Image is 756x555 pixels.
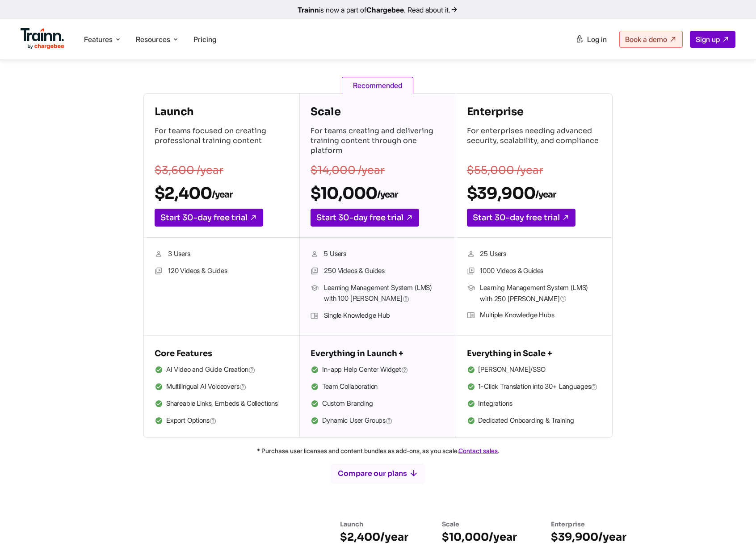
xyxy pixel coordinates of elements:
[298,5,319,14] b: Trainn
[324,282,445,305] span: Learning Management System (LMS) with 100 [PERSON_NAME]
[467,346,601,361] h5: Everything in Scale +
[311,183,445,203] h2: $10,000
[467,398,601,410] li: Integrations
[311,346,445,361] h5: Everything in Launch +
[311,164,385,177] s: $14,000 /year
[322,364,408,376] span: In-app Help Center Widget
[551,530,632,544] h6: $39,900/year
[136,34,170,44] span: Resources
[166,415,217,427] span: Export Options
[625,35,667,44] span: Book a demo
[155,164,223,177] s: $3,600 /year
[690,31,735,48] a: Sign up
[467,248,601,260] li: 25 Users
[340,530,413,544] h6: $2,400/year
[467,265,601,277] li: 1000 Videos & Guides
[155,183,289,203] h2: $2,400
[467,164,543,177] s: $55,000 /year
[619,31,683,48] a: Book a demo
[155,248,289,260] li: 3 Users
[340,520,363,528] span: Launch
[467,364,601,376] li: [PERSON_NAME]/SSO
[311,248,445,260] li: 5 Users
[711,512,756,555] iframe: Chat Widget
[480,282,601,304] span: Learning Management System (LMS) with 250 [PERSON_NAME]
[535,189,556,200] sub: /year
[322,415,393,427] span: Dynamic User Groups
[155,126,289,157] p: For teams focused on creating professional training content
[155,346,289,361] h5: Core Features
[311,381,445,393] li: Team Collaboration
[478,381,598,393] span: 1-Click Translation into 30+ Languages
[442,530,522,544] h6: $10,000/year
[442,520,459,528] span: Scale
[311,265,445,277] li: 250 Videos & Guides
[696,35,720,44] span: Sign up
[467,310,601,321] li: Multiple Knowledge Hubs
[342,77,413,94] span: Recommended
[84,34,113,44] span: Features
[56,445,700,456] p: * Purchase user licenses and content bundles as add-ons, as you scale. .
[193,35,216,44] a: Pricing
[21,28,64,50] img: Trainn Logo
[311,105,445,119] h4: Scale
[467,415,601,427] li: Dedicated Onboarding & Training
[570,31,612,47] a: Log in
[467,126,601,157] p: For enterprises needing advanced security, scalability, and compliance
[155,105,289,119] h4: Launch
[311,398,445,410] li: Custom Branding
[155,209,263,227] a: Start 30-day free trial
[311,126,445,157] p: For teams creating and delivering training content through one platform
[330,463,426,484] button: Compare our plans
[467,105,601,119] h4: Enterprise
[311,209,419,227] a: Start 30-day free trial
[166,364,256,376] span: AI Video and Guide Creation
[311,310,445,322] li: Single Knowledge Hub
[458,447,498,454] a: Contact sales
[587,35,607,44] span: Log in
[212,189,232,200] sub: /year
[551,520,585,528] span: Enterprise
[366,5,404,14] b: Chargebee
[155,398,289,410] li: Shareable Links, Embeds & Collections
[467,209,575,227] a: Start 30-day free trial
[377,189,398,200] sub: /year
[467,183,601,203] h2: $39,900
[155,265,289,277] li: 120 Videos & Guides
[166,381,247,393] span: Multilingual AI Voiceovers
